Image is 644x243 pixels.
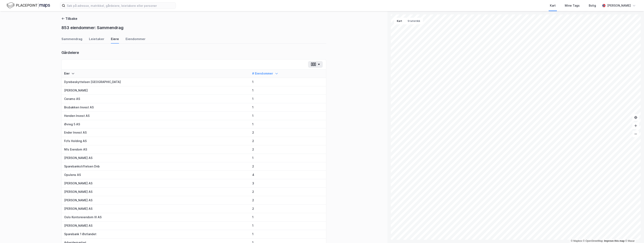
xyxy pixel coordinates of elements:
[250,222,326,230] td: 1
[607,3,631,8] div: [PERSON_NAME]
[62,188,250,196] td: [PERSON_NAME] AS
[62,162,250,171] td: Sparebankstiftelsen Dnb
[61,16,77,21] button: Tilbake
[62,230,250,238] td: Sparebank 1 Østlandet
[64,72,247,76] div: Eier
[62,205,250,213] td: [PERSON_NAME] AS
[62,120,250,129] td: Øvreg 5 AS
[62,196,250,205] td: [PERSON_NAME] AS
[62,112,250,120] td: Henden Invest AS
[250,196,326,205] td: 2
[62,86,250,95] td: [PERSON_NAME]
[250,188,326,196] td: 2
[7,2,50,9] img: logo.f888ab2527a4732fd821a326f86c7f29.svg
[250,112,326,120] td: 1
[62,171,250,179] td: Opulens AS
[62,222,250,230] td: [PERSON_NAME] AS
[250,145,326,154] td: 2
[250,78,326,86] td: 1
[623,223,644,243] iframe: Chat Widget
[250,179,326,188] td: 3
[571,239,582,242] a: Mapbox
[250,103,326,112] td: 1
[62,103,250,112] td: Brubakken Invest AS
[250,120,326,129] td: 1
[405,18,423,24] button: Statistikk
[250,86,326,95] td: 1
[62,95,250,103] td: Ceramo AS
[61,24,124,31] div: 853 eiendommer: Sammendrag
[61,50,79,55] div: Gårdeiere
[604,239,625,242] a: Improve this map
[62,179,250,188] td: [PERSON_NAME] AS
[250,205,326,213] td: 2
[62,154,250,162] td: [PERSON_NAME] AS
[62,78,250,86] td: Dyrebeskyttelsen [GEOGRAPHIC_DATA]
[583,239,603,242] a: OpenStreetMap
[62,137,250,145] td: Fcfs Holding AS
[250,171,326,179] td: 4
[111,37,119,44] div: Eiere
[550,3,556,8] div: Kart
[589,3,596,8] div: Bolig
[565,3,580,8] div: Mine Tags
[394,18,405,24] button: Kart
[61,37,82,44] div: Sammendrag
[250,213,326,222] td: 1
[250,95,326,103] td: 1
[89,37,104,44] div: Leietaker
[250,137,326,145] td: 2
[252,72,323,76] div: # Eiendommer
[250,162,326,171] td: 2
[250,128,326,137] td: 2
[250,154,326,162] td: 1
[126,37,145,44] div: Eiendommer
[62,128,250,137] td: Ender Invest AS
[65,2,176,9] input: Søk på adresse, matrikkel, gårdeiere, leietakere eller personer
[62,213,250,222] td: Oslo Kontoreiendom III AS
[250,230,326,238] td: 1
[62,145,250,154] td: Nfs Eiendom AS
